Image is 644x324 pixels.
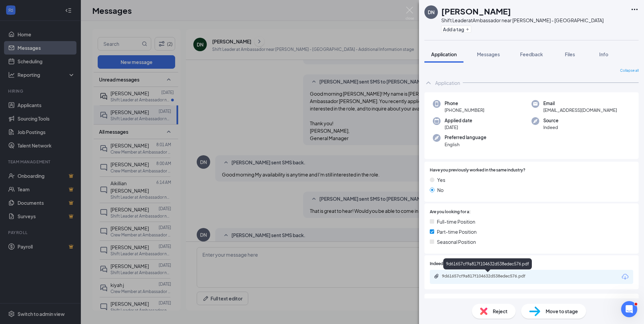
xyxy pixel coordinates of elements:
span: Email [543,100,617,107]
svg: Download [621,273,629,281]
span: Feedback [520,51,543,57]
span: Seasonal Position [437,238,476,246]
div: DN [428,9,434,15]
span: Applied date [445,117,472,124]
span: Application [431,51,457,57]
svg: Ellipses [631,5,639,13]
div: Shift Leader at Ambassador near [PERSON_NAME] - [GEOGRAPHIC_DATA] [441,17,604,24]
a: Paperclip9d61657cf9a817f104632d538edec576.pdf [434,273,543,280]
span: Indeed [543,124,558,131]
span: No [437,186,444,194]
button: PlusAdd a tag [441,26,471,33]
span: [EMAIL_ADDRESS][DOMAIN_NAME] [543,107,617,114]
span: Preferred language [445,134,486,141]
span: Collapse all [620,68,639,73]
span: Info [599,51,608,57]
svg: ChevronUp [424,79,432,87]
span: [PHONE_NUMBER] [445,107,484,114]
span: Source [543,117,558,124]
svg: Plus [465,27,470,31]
span: Phone [445,100,484,107]
span: Have you previously worked in the same industry? [430,167,525,173]
span: Reject [493,307,508,315]
span: Messages [477,51,500,57]
h1: [PERSON_NAME] [441,5,511,17]
span: Move to stage [546,307,578,315]
div: Application [435,79,460,86]
div: 9d61657cf9a817f104632d538edec576.pdf [442,273,536,279]
span: English [445,141,486,148]
span: [DATE] [445,124,472,131]
div: 9d61657cf9a817f104632d538edec576.pdf [443,258,532,269]
span: Indeed Resume [430,261,459,267]
span: Yes [437,176,445,184]
span: Part-time Position [437,228,477,235]
span: Full-time Position [437,218,475,225]
iframe: Intercom live chat [621,301,637,317]
span: Are you looking for a: [430,209,471,215]
svg: Paperclip [434,273,439,279]
span: Files [565,51,575,57]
